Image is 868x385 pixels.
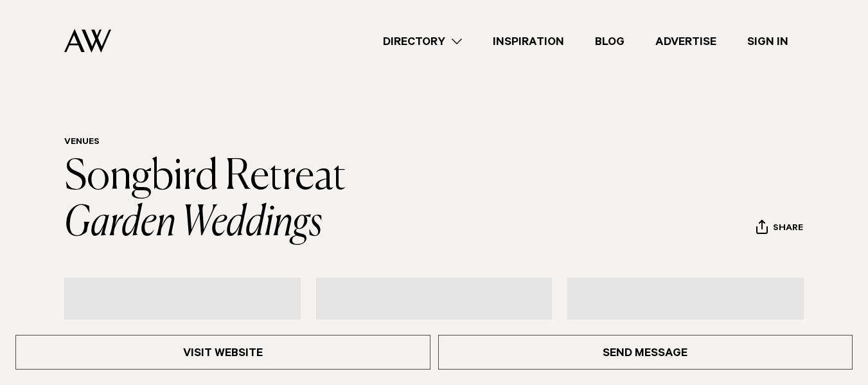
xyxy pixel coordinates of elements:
a: Blog [580,33,640,50]
img: Auckland Weddings Logo [64,29,111,53]
button: Share [756,219,804,238]
a: Directory [368,33,477,50]
a: Send Message [438,335,853,370]
a: Visit Website [15,335,430,370]
span: Share [773,223,803,235]
a: Advertise [640,33,732,50]
a: Sign In [732,33,804,50]
a: Songbird Retreat Garden Weddings [64,157,352,244]
a: Venues [64,138,100,148]
a: Inspiration [477,33,580,50]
